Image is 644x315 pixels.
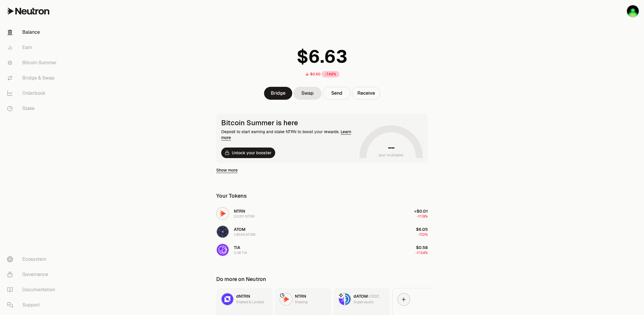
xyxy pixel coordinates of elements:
a: Show more [216,167,238,173]
a: Bridge & Swap [2,70,63,86]
a: Balance [2,25,63,40]
img: TIA Logo [217,244,229,256]
div: -7.49% [322,71,339,77]
img: ATOM Logo [217,226,229,238]
a: Bitcoin Summer [2,55,63,70]
div: 1.4504 ATOM [234,232,256,237]
div: Deposit to start earning and stake NTRN to boost your rewards. [221,129,357,140]
div: Bitcoin Summer is here [221,119,357,127]
span: ATOM [234,227,246,232]
div: Your Tokens [216,192,247,200]
button: Unlock your booster [221,148,275,158]
div: Staked & Locked [236,299,264,305]
a: Support [2,297,63,313]
a: Swap [293,87,322,100]
span: $0.58 [416,245,428,250]
button: TIA LogoTIA0.38 TIA$0.58-11.54% [213,241,431,259]
h1: -- [388,143,395,152]
img: dATOM Logo [339,293,344,305]
a: Governance [2,267,63,282]
button: Send [323,87,351,100]
a: Orderbook [2,86,63,101]
span: TIA [234,245,240,250]
button: NTRN LogoNTRN0.0311 NTRN<$0.01-11.19% [213,205,431,222]
span: your multiplier [378,152,404,158]
img: USDC Logo [345,293,351,305]
button: ATOM LogoATOM1.4504 ATOM$6.05-7.10% [213,223,431,241]
a: Bridge [264,87,292,100]
img: NTRN Logo [280,293,292,305]
div: 0.0311 NTRN [234,214,255,219]
button: Receive [352,87,380,100]
img: NTRN Logo [217,208,229,219]
span: $6.05 [416,227,428,232]
a: Ecosystem [2,252,63,267]
span: <$0.01 [414,209,428,214]
span: -7.10% [418,232,428,237]
a: Stake [2,101,63,116]
span: -11.19% [417,214,428,219]
img: dNTRN Logo [222,293,233,305]
div: $0.50 [310,72,320,77]
span: NTRN [295,294,306,299]
a: Earn [2,40,63,55]
span: dNTRN [236,294,250,299]
span: NTRN [234,209,245,214]
span: USDC [368,294,379,299]
div: Do more on Neutron [216,275,266,283]
div: 0.38 TIA [234,250,247,255]
div: Supervaults [354,299,373,305]
span: dATOM [354,294,368,299]
span: -11.54% [415,250,428,255]
img: Cosmos [627,5,639,17]
div: Staking [295,299,307,305]
a: Documentation [2,282,63,297]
